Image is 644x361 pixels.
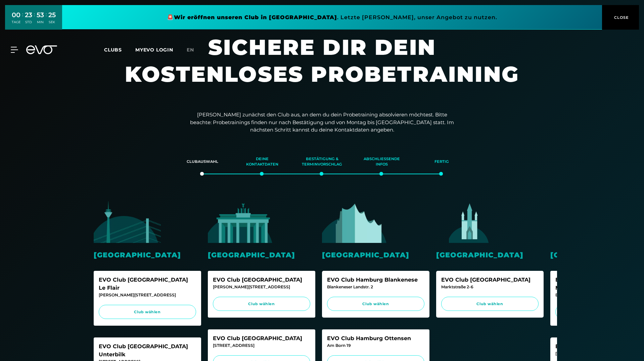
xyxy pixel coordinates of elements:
[213,342,310,349] div: [STREET_ADDRESS]
[188,111,456,134] p: [PERSON_NAME] zunächst den Club aus, an dem du dein Probetraining absolvieren möchtest. Bitte bea...
[441,276,539,284] div: EVO Club [GEOGRAPHIC_DATA]
[441,297,539,311] a: Club wählen
[301,153,343,171] div: Bestätigung & Terminvorschlag
[46,11,47,29] div: :
[327,297,424,311] a: Club wählen
[135,47,173,53] a: MYEVO LOGIN
[208,250,315,260] div: [GEOGRAPHIC_DATA]
[360,153,403,171] div: Abschließende Infos
[327,284,424,290] div: Blankeneser Landstr. 2
[213,334,310,342] div: EVO Club [GEOGRAPHIC_DATA]
[333,301,418,307] span: Club wählen
[441,284,539,290] div: Marktstraße 2-6
[436,250,544,260] div: [GEOGRAPHIC_DATA]
[25,10,32,20] div: 23
[213,276,310,284] div: EVO Club [GEOGRAPHIC_DATA]
[99,276,196,292] div: EVO Club [GEOGRAPHIC_DATA] Le Flair
[99,342,196,359] div: EVO Club [GEOGRAPHIC_DATA] Unterbilk
[322,250,429,260] div: [GEOGRAPHIC_DATA]
[208,201,275,243] img: evofitness
[37,20,44,25] div: MIN
[37,10,44,20] div: 53
[213,297,310,311] a: Club wählen
[241,153,284,171] div: Deine Kontaktdaten
[612,14,629,21] span: CLOSE
[12,20,20,25] div: TAGE
[448,301,532,307] span: Club wählen
[94,201,161,243] img: evofitness
[22,11,23,29] div: :
[327,276,424,284] div: EVO Club Hamburg Blankenese
[104,46,135,53] a: Clubs
[219,301,304,307] span: Club wählen
[25,20,32,25] div: STD
[181,153,224,171] div: Clubauswahl
[322,201,389,243] img: evofitness
[420,153,463,171] div: Fertig
[187,47,194,53] span: en
[213,284,310,290] div: [PERSON_NAME][STREET_ADDRESS]
[99,292,196,298] div: [PERSON_NAME][STREET_ADDRESS]
[602,5,639,30] button: CLOSE
[187,46,202,54] a: en
[34,11,35,29] div: :
[436,201,503,243] img: evofitness
[99,305,196,319] a: Club wählen
[48,10,56,20] div: 25
[327,334,424,342] div: EVO Club Hamburg Ottensen
[12,10,20,20] div: 00
[94,250,201,260] div: [GEOGRAPHIC_DATA]
[48,20,56,25] div: SEK
[327,342,424,349] div: Am Born 19
[105,309,190,315] span: Club wählen
[550,201,617,243] img: evofitness
[121,34,523,101] h1: Sichere dir dein kostenloses Probetraining
[104,47,122,53] span: Clubs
